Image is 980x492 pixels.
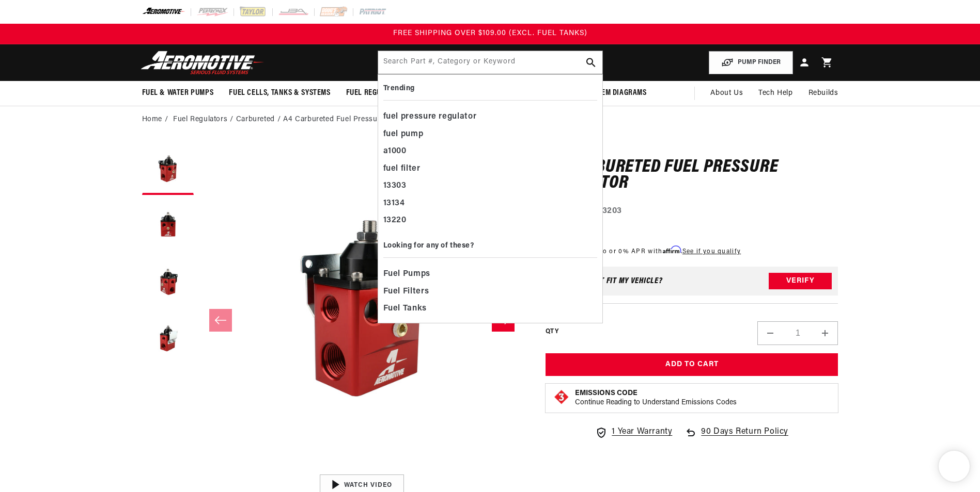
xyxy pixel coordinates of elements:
div: fuel pump [383,126,597,143]
label: QTY [546,327,558,336]
span: Fuel Pumps [383,267,430,282]
summary: Fuel Regulators [338,81,414,105]
a: 90 Days Return Policy [685,425,788,449]
span: Fuel Regulators [346,88,407,99]
li: Fuel Regulators [173,114,236,125]
div: fuel filter [383,160,597,178]
summary: Rebuilds [801,81,846,106]
a: See if you qualify - Learn more about Affirm Financing (opens in modal) [682,249,741,255]
div: fuel pressure regulator [383,108,597,126]
nav: breadcrumbs [142,114,838,125]
button: Verify [769,273,832,289]
img: Emissions code [553,389,570,405]
span: Fuel Filters [383,285,429,299]
span: Rebuilds [808,88,838,99]
img: Aeromotive [138,51,267,75]
a: 1 Year Warranty [595,425,672,439]
span: Fuel Tanks [383,302,427,316]
div: Part Number: [546,205,838,218]
span: Tech Help [758,88,792,99]
b: Looking for any of these? [383,242,474,250]
div: 13303 [383,177,597,195]
div: 13220 [383,212,597,229]
span: Fuel & Water Pumps [142,88,214,99]
div: Does This part fit My vehicle? [552,277,663,285]
input: Search by Part Number, Category or Keyword [378,51,602,74]
button: Load image 2 in gallery view [142,200,194,252]
span: Fuel Cells, Tanks & Systems [229,88,330,99]
span: About Us [710,89,743,97]
span: Affirm [663,246,681,254]
div: 13134 [383,195,597,212]
span: 1 Year Warranty [612,425,672,439]
span: System Diagrams [586,88,647,99]
span: FREE SHIPPING OVER $109.00 (EXCL. FUEL TANKS) [393,29,587,37]
div: a1000 [383,143,597,160]
p: Continue Reading to Understand Emissions Codes [575,398,737,407]
button: Slide left [209,309,232,332]
summary: Tech Help [751,81,800,106]
li: Carbureted [236,114,284,125]
button: search button [580,51,602,74]
p: Starting at /mo or 0% APR with . [546,247,741,256]
strong: Emissions Code [575,389,637,397]
button: Add to Cart [546,353,838,376]
a: About Us [703,81,751,106]
span: 90 Days Return Policy [701,425,788,449]
b: Trending [383,85,415,92]
li: A4 Carbureted Fuel Pressure Regulator [283,114,419,125]
strong: 13203 [599,207,622,215]
summary: Fuel & Water Pumps [134,81,222,105]
a: Home [142,114,162,125]
summary: System Diagrams [578,81,655,105]
summary: Fuel Cells, Tanks & Systems [221,81,338,105]
button: PUMP FINDER [709,51,793,74]
button: Load image 1 in gallery view [142,143,194,195]
button: Load image 4 in gallery view [142,314,194,365]
button: Load image 3 in gallery view [142,257,194,308]
button: Emissions CodeContinue Reading to Understand Emissions Codes [575,389,737,407]
h1: A4 Carbureted Fuel Pressure Regulator [546,159,838,192]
